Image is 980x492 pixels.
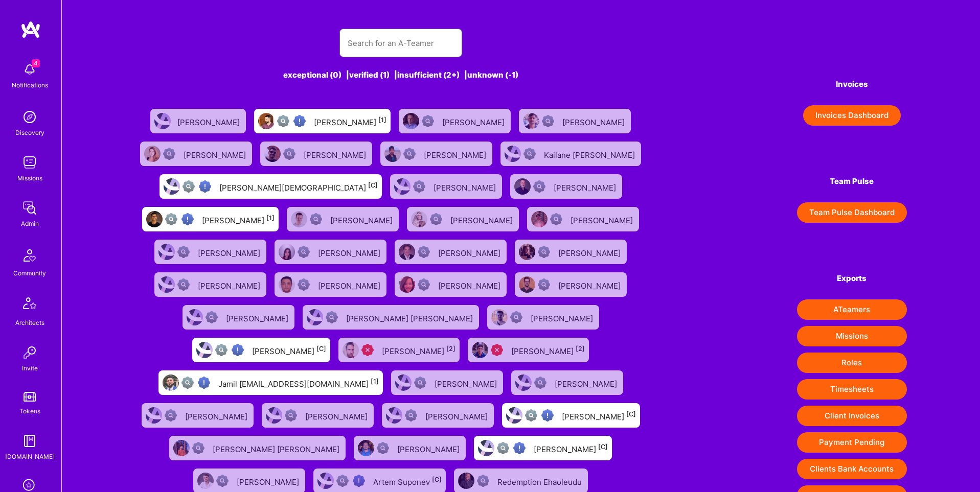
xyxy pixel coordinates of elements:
button: Timesheets [797,379,907,400]
a: User AvatarNot fully vettedHigh Potential User[PERSON_NAME][C] [188,334,334,366]
div: Discovery [15,127,44,138]
a: User AvatarNot Scrubbed[PERSON_NAME] [283,203,403,236]
div: [PERSON_NAME] [558,245,623,259]
a: Invoices Dashboard [797,105,907,126]
img: High Potential User [232,344,244,356]
img: Not Scrubbed [538,246,550,258]
div: Community [13,268,46,278]
sup: [2] [576,345,585,353]
a: User AvatarNot Scrubbed[PERSON_NAME] [138,399,258,432]
img: Not Scrubbed [414,377,426,389]
div: [PERSON_NAME] [562,409,636,422]
a: User AvatarNot fully vettedHigh Potential User[PERSON_NAME][1] [250,105,395,137]
button: Clients Bank Accounts [797,459,907,479]
button: Missions [797,326,907,346]
div: [PERSON_NAME] [PERSON_NAME] [346,311,475,324]
img: User Avatar [403,113,419,129]
a: User AvatarNot Scrubbed[PERSON_NAME] [387,366,507,399]
img: High Potential User [513,442,526,454]
img: discovery [19,107,40,127]
img: Not Scrubbed [533,180,545,193]
div: [PERSON_NAME] [534,441,608,455]
img: User Avatar [411,211,427,227]
sup: [C] [626,410,636,418]
img: Not fully vetted [277,115,289,127]
div: [PERSON_NAME] [252,343,326,357]
img: User Avatar [399,244,415,260]
div: Notifications [12,80,48,90]
div: [PERSON_NAME] [PERSON_NAME] [213,441,341,455]
a: User AvatarNot Scrubbed[PERSON_NAME] [256,137,376,170]
a: User Avatar[PERSON_NAME] [146,105,250,137]
a: User AvatarNot fully vettedHigh Potential User[PERSON_NAME][DEMOGRAPHIC_DATA][C] [155,170,386,203]
a: User AvatarNot Scrubbed[PERSON_NAME] [395,105,515,137]
a: User AvatarNot Scrubbed[PERSON_NAME] [507,366,627,399]
div: [PERSON_NAME] [305,409,370,422]
img: Not Scrubbed [413,180,425,193]
a: User AvatarUnqualified[PERSON_NAME][2] [334,334,464,366]
div: Redemption Ehaoleudu [497,474,584,487]
img: User Avatar [144,146,161,162]
div: [PERSON_NAME] [558,278,623,291]
img: Not Scrubbed [177,278,190,291]
div: [PERSON_NAME] [382,343,455,357]
a: User AvatarNot Scrubbed[PERSON_NAME] [511,268,631,301]
img: Not Scrubbed [418,246,430,258]
a: User AvatarNot fully vettedHigh Potential User[PERSON_NAME][C] [470,432,616,464]
img: User Avatar [343,342,359,358]
img: Not fully vetted [336,475,349,487]
img: Not fully vetted [183,180,195,193]
img: User Avatar [505,146,521,162]
img: Not Scrubbed [216,475,229,487]
img: User Avatar [386,407,402,424]
div: [PERSON_NAME] [318,278,382,291]
span: 4 [32,59,40,67]
div: Kailane [PERSON_NAME] [544,147,637,160]
div: [PERSON_NAME][DEMOGRAPHIC_DATA] [219,180,378,193]
img: User Avatar [258,113,275,129]
a: User AvatarNot ScrubbedKailane [PERSON_NAME] [496,137,645,170]
img: User Avatar [491,309,508,325]
a: User AvatarNot Scrubbed[PERSON_NAME] [270,268,391,301]
div: Tokens [19,406,40,416]
div: [PERSON_NAME] [198,245,262,259]
div: [PERSON_NAME] [304,147,368,160]
img: User Avatar [187,309,203,325]
img: User Avatar [514,178,531,195]
img: logo [20,20,41,39]
div: [PERSON_NAME] [438,245,503,259]
img: Not Scrubbed [430,213,442,225]
button: Team Pulse Dashboard [797,202,907,223]
a: User AvatarNot Scrubbed[PERSON_NAME] [PERSON_NAME] [165,432,350,464]
img: Not Scrubbed [165,409,177,421]
img: User Avatar [264,146,281,162]
img: Not Scrubbed [510,311,522,323]
img: Not Scrubbed [285,409,297,421]
a: User AvatarNot fully vettedHigh Potential User[PERSON_NAME][C] [498,399,644,432]
img: Not Scrubbed [538,278,550,291]
img: guide book [19,431,40,451]
sup: [2] [446,345,455,353]
img: Not Scrubbed [422,115,434,127]
img: Not Scrubbed [550,213,562,225]
img: User Avatar [458,473,474,489]
img: High Potential User [353,475,365,487]
a: User AvatarNot Scrubbed[PERSON_NAME] [515,105,635,137]
img: Not Scrubbed [418,278,430,291]
img: Not fully vetted [215,344,227,356]
img: Not Scrubbed [298,278,310,291]
div: Missions [17,173,42,183]
a: User AvatarNot Scrubbed[PERSON_NAME] [258,399,378,432]
img: User Avatar [307,309,323,325]
a: User AvatarNot Scrubbed[PERSON_NAME] [511,236,631,268]
h4: Team Pulse [797,177,907,186]
button: Payment Pending [797,432,907,453]
img: Not Scrubbed [477,475,489,487]
img: User Avatar [384,146,401,162]
input: Search for an A-Teamer [348,30,454,56]
img: Not Scrubbed [298,246,310,258]
div: [DOMAIN_NAME] [5,451,55,462]
img: User Avatar [395,374,412,391]
img: Not Scrubbed [523,148,536,160]
img: User Avatar [173,440,190,456]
